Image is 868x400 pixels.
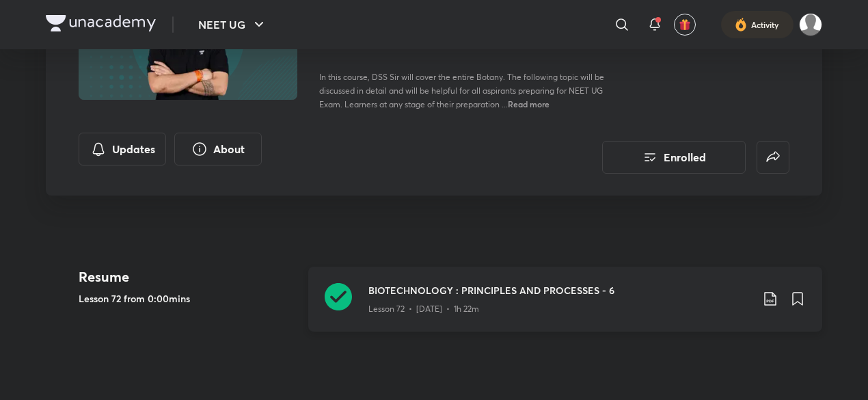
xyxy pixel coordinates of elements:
p: Lesson 72 • [DATE] • 1h 22m [368,303,479,315]
img: Aman raj [799,13,822,36]
h4: Resume [79,267,297,287]
h5: Lesson 72 from 0:00mins [79,291,297,306]
img: activity [735,16,747,33]
img: avatar [679,18,691,31]
h3: BIOTECHNOLOGY : PRINCIPLES AND PROCESSES - 6 [368,283,751,297]
button: About [174,133,262,165]
span: Read more [508,98,550,109]
button: NEET UG [190,11,275,38]
button: avatar [674,14,696,36]
span: In this course, DSS Sir will cover the entire Botany. The following topic will be discussed in de... [319,72,604,109]
a: BIOTECHNOLOGY : PRINCIPLES AND PROCESSES - 6Lesson 72 • [DATE] • 1h 22m [308,267,822,348]
button: Enrolled [602,141,746,174]
button: false [757,141,789,174]
button: Updates [79,133,166,165]
img: Company Logo [46,15,156,31]
a: Company Logo [46,15,156,35]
